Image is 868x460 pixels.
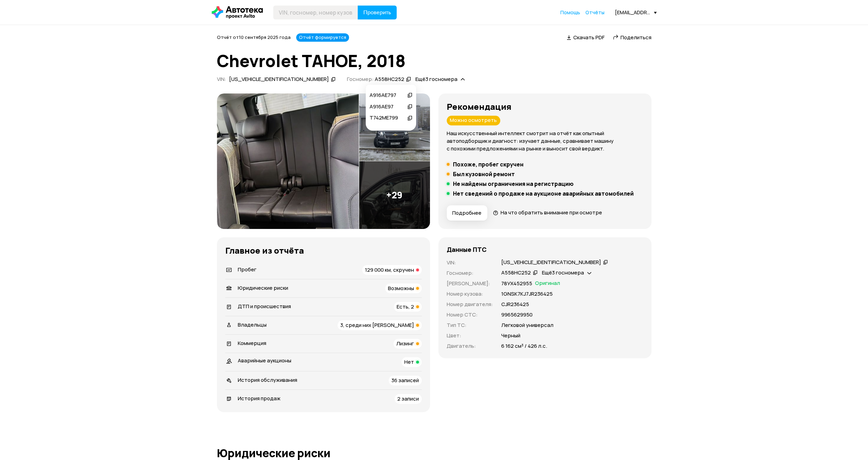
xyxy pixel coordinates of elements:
[225,246,422,255] h3: Главное из отчёта
[501,269,531,277] div: А558НС252
[447,269,493,277] p: Госномер :
[453,171,515,178] h5: Был кузовной ремонт
[396,340,414,347] span: Лизинг
[447,290,493,298] p: Номер кузова :
[273,6,358,19] input: VIN, госномер, номер кузова
[217,75,226,83] span: VIN :
[493,209,602,216] a: На что обратить внимание при осмотре
[447,205,487,221] button: Подробнее
[229,76,329,83] div: [US_VEHICLE_IDENTIFICATION_NUMBER]
[453,180,574,187] h5: Не найдены ограничения на регистрацию
[217,34,291,40] span: Отчёт от 10 сентября 2025 года
[217,51,651,70] h1: Chevrolet TAHOE, 2018
[501,332,520,339] p: Черный
[567,34,605,41] a: Скачать PDF
[447,246,487,253] h4: Данные ПТС
[358,6,397,19] button: Проверить
[217,447,651,459] h1: Юридические риски
[238,395,281,402] span: История продаж
[370,114,405,122] div: Т742МЕ799
[415,75,457,83] span: Ещё 3 госномера
[573,34,605,41] span: Скачать PDF
[447,332,493,339] p: Цвет :
[585,9,605,16] span: Отчёты
[347,75,373,83] span: Госномер:
[391,377,419,384] span: 36 записей
[560,9,580,16] a: Помощь
[535,280,560,287] span: Оригинал
[560,9,580,16] span: Помощь
[501,290,553,298] p: 1GNSК7КJ7JR236425
[238,303,291,310] span: ДТП и происшествия
[447,321,493,329] p: Тип ТС :
[453,161,524,168] h5: Похоже, пробег скручен
[447,259,493,266] p: VIN :
[447,280,493,287] p: [PERSON_NAME] :
[404,358,414,365] span: Нет
[613,34,651,41] a: Поделиться
[447,130,643,153] p: Наш искусственный интеллект смотрит на отчёт как опытный автоподборщик и диагност: изучает данные...
[388,285,414,292] span: Возможны
[542,269,584,276] span: Ещё 3 госномера
[447,116,500,125] div: Можно осмотреть
[238,376,297,384] span: История обслуживания
[615,9,657,16] div: [EMAIL_ADDRESS][DOMAIN_NAME]
[620,34,651,41] span: Поделиться
[238,339,266,347] span: Коммерция
[447,301,493,308] p: Номер двигателя :
[238,284,288,291] span: Юридические риски
[340,321,414,329] span: 3, среди них [PERSON_NAME]
[501,259,601,266] div: [US_VEHICLE_IDENTIFICATION_NUMBER]
[296,33,349,42] div: Отчёт формируется
[374,76,404,83] div: А558НС252
[501,301,529,308] p: СJR236425
[397,303,414,310] span: Есть, 2
[370,103,405,110] div: А916АЕ97
[238,357,291,364] span: Аварийные аукционы
[447,342,493,350] p: Двигатель :
[501,280,532,287] p: 78УХ452955
[238,321,267,328] span: Владельцы
[453,190,634,197] h5: Нет сведений о продаже на аукционе аварийных автомобилей
[501,321,553,329] p: Легковой универсал
[363,10,391,15] span: Проверить
[397,395,419,402] span: 2 записи
[452,210,481,216] span: Подробнее
[365,266,414,273] span: 129 000 км, скручен
[447,311,493,319] p: Номер СТС :
[500,209,602,216] span: На что обратить внимание при осмотре
[447,102,643,112] h3: Рекомендация
[585,9,605,16] a: Отчёты
[501,342,547,350] p: 6 162 см³ / 426 л.с.
[501,311,533,319] p: 9965629950
[370,92,405,99] div: А916АЕ797
[238,266,257,273] span: Пробег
